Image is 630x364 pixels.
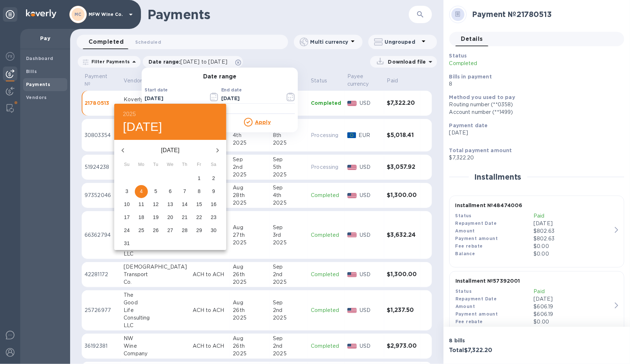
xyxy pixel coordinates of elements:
button: 21 [178,211,191,224]
button: 27 [164,224,177,237]
button: 22 [193,211,206,224]
button: 24 [120,224,133,237]
button: 2025 [123,109,136,119]
p: 26 [153,227,159,234]
p: 5 [154,188,157,195]
button: 17 [120,211,133,224]
button: 28 [178,224,191,237]
button: 3 [120,185,133,198]
button: 8 [193,185,206,198]
p: 29 [196,227,202,234]
button: 12 [149,198,162,211]
p: 3 [125,188,128,195]
span: Fr [193,161,206,168]
p: 31 [124,240,130,247]
button: 9 [207,185,220,198]
button: 1 [193,172,206,185]
button: 13 [164,198,177,211]
button: 11 [135,198,148,211]
p: 8 [198,188,201,195]
span: Sa [207,161,220,168]
button: 14 [178,198,191,211]
button: 16 [207,198,220,211]
span: We [164,161,177,168]
button: 30 [207,224,220,237]
p: 9 [212,188,215,195]
p: 30 [211,227,217,234]
button: 26 [149,224,162,237]
button: 20 [164,211,177,224]
button: 19 [149,211,162,224]
span: Su [120,161,133,168]
p: 7 [183,188,186,195]
button: 2 [207,172,220,185]
p: 12 [153,201,159,208]
p: [DATE] [132,146,209,155]
button: 31 [120,237,133,250]
button: 18 [135,211,148,224]
p: 10 [124,201,130,208]
button: 5 [149,185,162,198]
p: 20 [167,214,173,221]
p: 4 [140,188,143,195]
span: Th [178,161,191,168]
p: 22 [196,214,202,221]
p: 14 [182,201,188,208]
p: 11 [138,201,144,208]
span: Mo [135,161,148,168]
span: Tu [149,161,162,168]
button: 15 [193,198,206,211]
p: 2 [212,175,215,182]
p: 27 [167,227,173,234]
p: 21 [182,214,188,221]
button: 29 [193,224,206,237]
p: 28 [182,227,188,234]
p: 24 [124,227,130,234]
button: 6 [164,185,177,198]
p: 18 [138,214,144,221]
button: [DATE] [123,119,162,134]
p: 13 [167,201,173,208]
p: 17 [124,214,130,221]
p: 1 [198,175,201,182]
p: 6 [169,188,172,195]
p: 25 [138,227,144,234]
button: 4 [135,185,148,198]
p: 15 [196,201,202,208]
p: 19 [153,214,159,221]
button: 10 [120,198,133,211]
button: 23 [207,211,220,224]
p: 16 [211,201,217,208]
button: 7 [178,185,191,198]
button: 25 [135,224,148,237]
p: 23 [211,214,217,221]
